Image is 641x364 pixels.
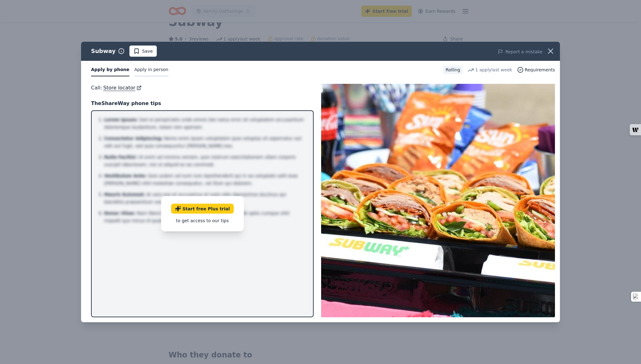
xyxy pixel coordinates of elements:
[104,172,304,187] li: Quis autem vel eum iure reprehenderit qui in ea voluptate velit esse [PERSON_NAME] nihil molestia...
[142,47,153,55] span: Save
[104,209,304,224] li: Nam libero tempore, cum soluta nobis est eligendi optio cumque nihil impedit quo minus id quod ma...
[321,84,555,317] img: Image for Subway
[91,99,314,108] div: TheShareWay phone tips
[104,117,138,122] span: Lorem Ipsum :
[129,45,157,57] button: Save
[498,48,542,55] button: Report a mistake
[104,135,304,150] li: Nemo enim ipsam voluptatem quia voluptas sit aspernatur aut odit aut fugit, sed quia consequuntur...
[171,217,234,224] div: to get access to our tips
[104,155,137,160] span: Nulla Facilisi :
[134,63,168,76] button: Apply in person
[104,211,136,216] span: Donec Vitae :
[91,84,314,92] div: Call :
[91,63,129,76] button: Apply by phone
[104,191,304,206] li: At vero eos et accusamus et iusto odio dignissimos ducimus qui blanditiis praesentium voluptatum ...
[468,66,512,74] div: 1 apply last week
[171,204,234,213] a: Start free Plus trial
[517,66,555,74] button: Requirements
[104,153,304,168] li: Ut enim ad minima veniam, quis nostrum exercitationem ullam corporis suscipit laboriosam, nisi ut...
[104,192,145,197] span: Mauris Euismod :
[443,65,463,74] div: Rolling
[91,46,116,56] div: Subway
[103,84,142,92] a: Store locator
[104,136,163,141] span: Consectetur Adipiscing :
[104,173,147,178] span: Vestibulum Ante :
[525,66,555,74] span: Requirements
[104,116,304,131] li: Sed ut perspiciatis unde omnis iste natus error sit voluptatem accusantium doloremque laudantium,...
